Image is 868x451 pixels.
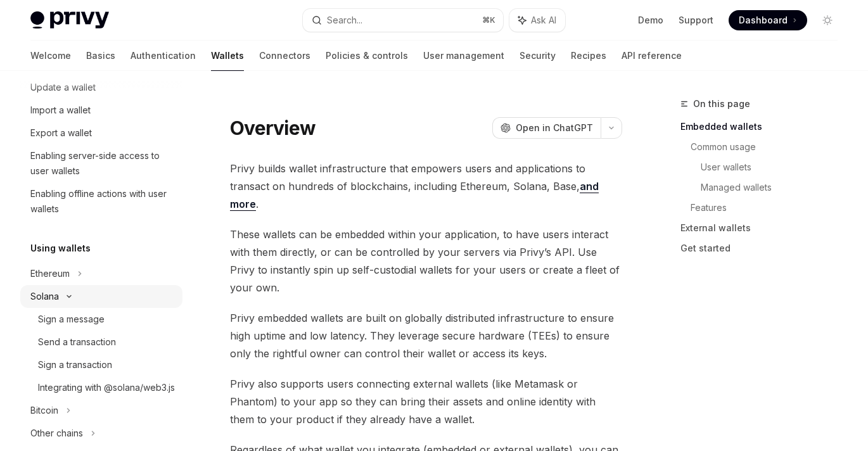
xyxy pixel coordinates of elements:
span: Privy also supports users connecting external wallets (like Metamask or Phantom) to your app so t... [230,375,622,428]
div: Enabling offline actions with user wallets [30,186,175,217]
button: Toggle dark mode [817,10,838,30]
a: Sign a transaction [20,353,182,376]
div: Bitcoin [30,403,58,418]
a: Get started [680,238,848,258]
a: Dashboard [729,10,807,30]
div: Send a transaction [38,334,116,350]
div: Export a wallet [30,125,92,141]
span: ⌘ K [482,15,495,25]
h5: Using wallets [30,241,91,256]
a: Integrating with @solana/web3.js [20,376,182,399]
span: Open in ChatGPT [516,122,593,134]
a: Sign a message [20,308,182,331]
a: Policies & controls [326,41,408,71]
a: Security [520,41,556,71]
div: Ethereum [30,266,70,281]
button: Search...⌘K [303,9,503,32]
a: User wallets [701,157,848,177]
a: Authentication [131,41,196,71]
a: API reference [622,41,682,71]
span: These wallets can be embedded within your application, to have users interact with them directly,... [230,225,622,296]
img: light logo [30,11,109,29]
button: Ask AI [509,9,565,32]
a: Enabling offline actions with user wallets [20,182,182,220]
span: Dashboard [739,14,788,27]
a: Recipes [571,41,606,71]
div: Search... [327,13,362,28]
div: Solana [30,289,59,304]
div: Other chains [30,426,83,441]
a: Welcome [30,41,71,71]
span: Ask AI [531,14,556,27]
button: Open in ChatGPT [492,117,601,139]
a: Demo [638,14,663,27]
a: Support [679,14,713,27]
div: Enabling server-side access to user wallets [30,148,175,179]
a: Enabling server-side access to user wallets [20,144,182,182]
a: External wallets [680,218,848,238]
a: Common usage [691,137,848,157]
a: Embedded wallets [680,117,848,137]
a: Managed wallets [701,177,848,198]
a: Send a transaction [20,331,182,353]
div: Integrating with @solana/web3.js [38,380,175,395]
div: Sign a message [38,312,105,327]
span: Privy embedded wallets are built on globally distributed infrastructure to ensure high uptime and... [230,309,622,362]
a: Basics [86,41,115,71]
a: Export a wallet [20,122,182,144]
div: Import a wallet [30,103,91,118]
span: On this page [693,96,750,111]
h1: Overview [230,117,316,139]
span: Privy builds wallet infrastructure that empowers users and applications to transact on hundreds o... [230,160,622,213]
a: User management [423,41,504,71]
a: Connectors [259,41,310,71]
div: Sign a transaction [38,357,112,372]
a: Features [691,198,848,218]
a: Wallets [211,41,244,71]
a: Import a wallet [20,99,182,122]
